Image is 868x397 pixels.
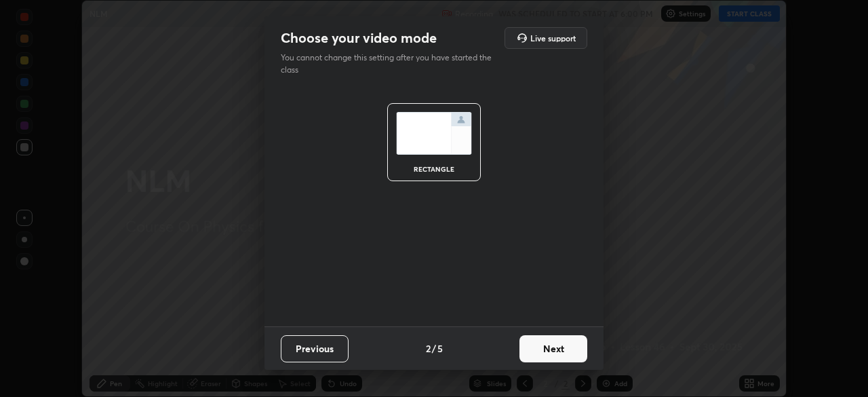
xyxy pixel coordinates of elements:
[437,341,443,356] h4: 5
[432,341,436,356] h4: /
[396,112,472,155] img: normalScreenIcon.ae25ed63.svg
[530,34,576,42] h5: Live support
[281,335,349,362] button: Previous
[426,341,431,356] h4: 2
[407,166,461,172] div: rectangle
[281,29,437,47] h2: Choose your video mode
[281,52,500,76] p: You cannot change this setting after you have started the class
[519,335,587,362] button: Next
